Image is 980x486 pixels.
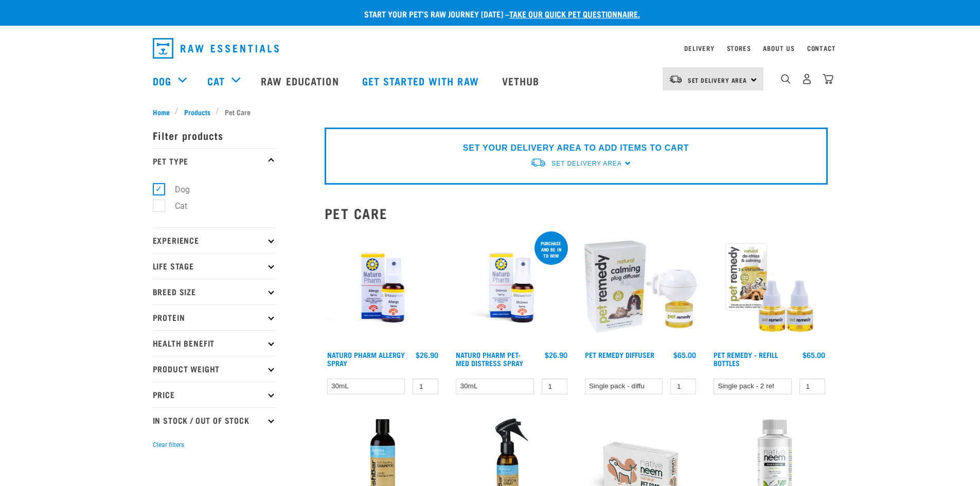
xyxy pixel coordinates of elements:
[823,74,833,84] img: home-icon@2x.png
[542,379,567,394] input: 1
[714,353,778,365] a: Pet Remedy - Refill Bottles
[670,379,696,394] input: 1
[807,46,836,50] a: Contact
[153,440,184,449] button: Clear filters
[492,60,553,101] a: Vethub
[456,353,523,365] a: Naturo Pharm Pet-Med Distress Spray
[711,229,828,346] img: Pet remedy refills
[413,379,438,394] input: 1
[153,106,170,117] span: Home
[688,78,747,82] span: Set Delivery Area
[530,157,546,168] img: van-moving.png
[153,38,279,59] img: Raw Essentials Logo
[673,351,696,359] div: $65.00
[781,74,791,84] img: home-icon-1@2x.png
[534,236,568,263] div: Purchase and be in to win!
[153,106,175,117] a: Home
[153,279,276,304] p: Breed Size
[684,46,714,50] a: Delivery
[585,353,654,356] a: Pet Remedy Diffuser
[352,60,492,101] a: Get started with Raw
[184,106,210,117] span: Products
[325,205,828,221] h2: Pet Care
[153,106,828,117] nav: breadcrumbs
[551,160,621,167] span: Set Delivery Area
[153,304,276,330] p: Protein
[416,351,438,359] div: $26.90
[727,46,751,50] a: Stores
[251,60,351,101] a: Raw Education
[545,351,567,359] div: $26.90
[509,11,640,16] a: take our quick pet questionnaire.
[803,351,825,359] div: $65.00
[801,74,812,84] img: user.png
[325,229,441,346] img: 2023 AUG RE Product1728
[153,356,276,382] p: Product Weight
[179,106,216,117] a: Products
[153,227,276,253] p: Experience
[327,353,405,365] a: Naturo Pharm Allergy Spray
[763,46,794,50] a: About Us
[153,73,171,88] a: Dog
[669,75,683,84] img: van-moving.png
[463,142,689,154] p: SET YOUR DELIVERY AREA TO ADD ITEMS TO CART
[207,73,225,88] a: Cat
[158,183,194,196] label: Dog
[799,379,825,394] input: 1
[453,229,570,346] img: RE Product Shoot 2023 Nov8635
[153,407,276,433] p: In Stock / Out Of Stock
[153,148,276,174] p: Pet Type
[158,200,191,212] label: Cat
[153,382,276,407] p: Price
[153,330,276,356] p: Health Benefit
[145,34,836,63] nav: dropdown navigation
[153,122,276,148] p: Filter products
[153,253,276,279] p: Life Stage
[582,229,699,346] img: Pet Remedy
